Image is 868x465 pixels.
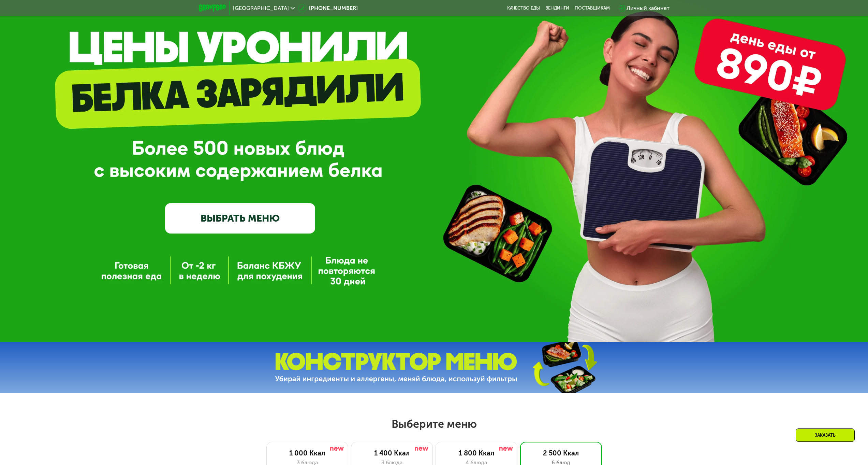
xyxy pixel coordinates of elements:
div: поставщикам [575,5,610,11]
div: Личный кабинет [627,4,670,12]
div: 1 400 Ккал [358,449,426,457]
div: 2 500 Ккал [527,449,595,457]
div: 1 000 Ккал [274,449,341,457]
div: Заказать [796,428,855,442]
a: Качество еды [507,5,540,11]
a: ВЫБРАТЬ МЕНЮ [165,203,315,233]
span: [GEOGRAPHIC_DATA] [233,5,289,11]
a: [PHONE_NUMBER] [298,4,358,12]
div: 1 800 Ккал [443,449,510,457]
h2: Выберите меню [22,417,846,431]
a: Вендинги [545,5,569,11]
